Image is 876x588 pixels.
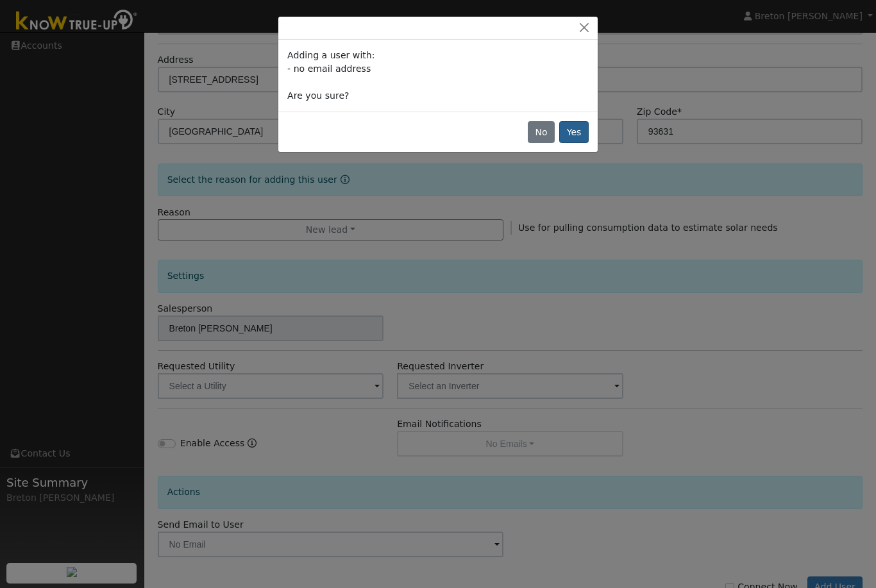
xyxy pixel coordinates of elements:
button: Close [575,21,593,35]
span: - no email address [287,63,371,74]
button: No [528,121,555,143]
button: Yes [559,121,589,143]
span: Adding a user with: [287,50,375,60]
span: Are you sure? [287,90,349,101]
